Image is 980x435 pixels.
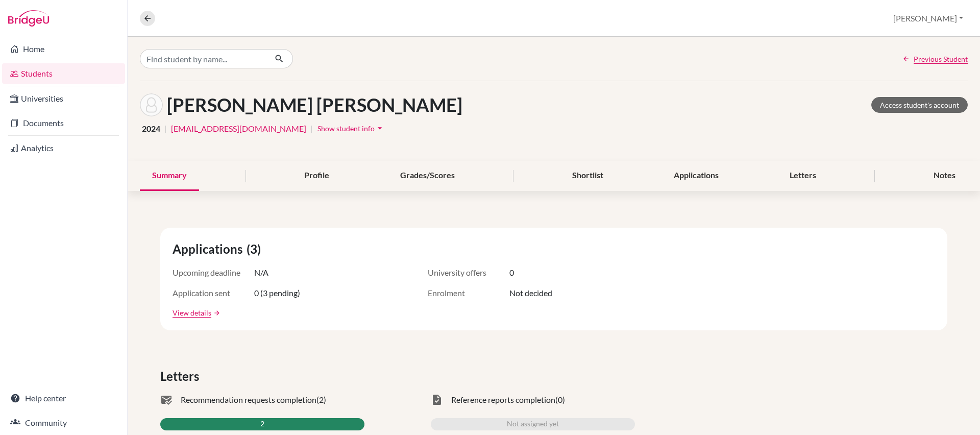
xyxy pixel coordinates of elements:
div: Grades/Scores [388,161,467,191]
span: Previous Student [914,54,968,64]
span: Enrolment [428,287,509,299]
i: arrow_drop_down [375,123,385,133]
a: Access student's account [871,97,968,113]
a: Analytics [2,138,125,158]
span: | [310,123,313,135]
span: task [431,394,443,406]
span: (3) [247,240,265,258]
div: Profile [292,161,341,191]
span: Reference reports completion [451,394,555,406]
div: Notes [921,161,968,191]
button: [PERSON_NAME] [889,9,968,28]
span: Show student info [317,124,375,133]
div: Shortlist [560,161,616,191]
a: Universities [2,88,125,109]
span: 0 [509,267,514,279]
span: Applications [173,240,247,258]
img: Yan Yin Leanne Lau's avatar [140,93,163,116]
span: Upcoming deadline [173,267,254,279]
span: (2) [316,394,326,406]
h1: [PERSON_NAME] [PERSON_NAME] [167,94,462,116]
span: Not assigned yet [507,418,559,430]
a: Community [2,413,125,433]
span: N/A [254,267,268,279]
span: 2024 [142,123,160,135]
span: Letters [160,367,203,385]
a: Help center [2,388,125,408]
span: 0 (3 pending) [254,287,300,299]
span: | [164,123,167,135]
button: Show student infoarrow_drop_down [317,120,385,136]
span: Not decided [509,287,552,299]
a: Documents [2,113,125,133]
img: Bridge-U [8,10,49,27]
span: Recommendation requests completion [181,394,316,406]
a: Students [2,63,125,84]
span: (0) [555,394,565,406]
div: Letters [777,161,828,191]
input: Find student by name... [140,49,266,68]
span: University offers [428,267,509,279]
div: Summary [140,161,199,191]
span: mark_email_read [160,394,173,406]
a: Previous Student [902,54,968,64]
a: View details [173,307,211,318]
a: [EMAIL_ADDRESS][DOMAIN_NAME] [171,123,306,135]
a: arrow_forward [211,309,220,317]
span: Application sent [173,287,254,299]
a: Home [2,39,125,59]
span: 2 [260,418,264,430]
div: Applications [661,161,731,191]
